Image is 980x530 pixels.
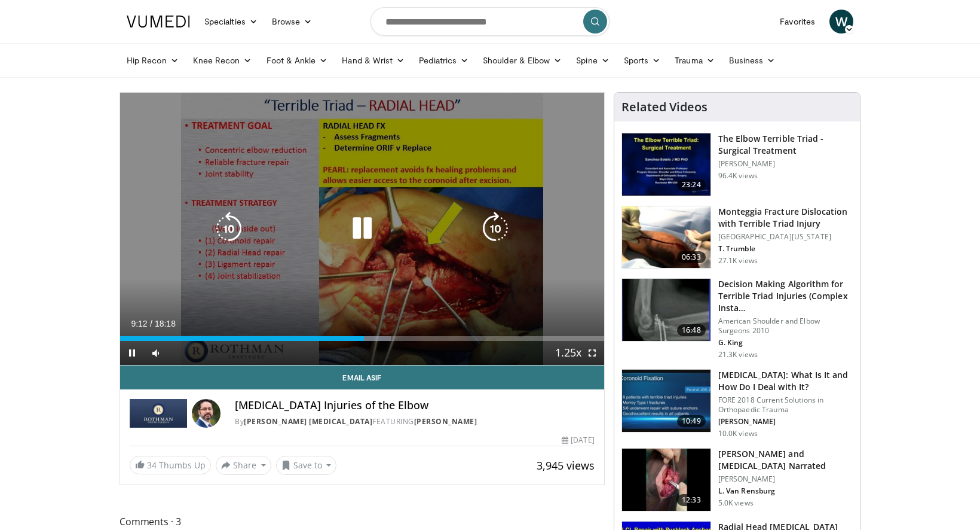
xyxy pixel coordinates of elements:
[235,399,595,412] h4: [MEDICAL_DATA] Injuries of the Elbow
[370,7,610,36] input: Search topics, interventions
[621,278,853,360] a: 16:48 Decision Making Algorithm for Terrible Triad Injuries (Complex Insta… American Shoulder and...
[120,365,604,389] a: Email Asif
[621,100,708,114] h4: Related Videos
[414,416,477,427] a: [PERSON_NAME]
[718,395,853,415] p: FORE 2018 Current Solutions in Orthopaedic Trauma
[718,429,758,438] p: 10.0K views
[259,48,335,72] a: Foot & Ankle
[622,449,710,511] img: 53c023d8-11e0-425b-812e-3a26f8672ef8.150x105_q85_crop-smart_upscale.jpg
[130,399,187,428] img: Rothman Hand Surgery
[562,435,594,446] div: [DATE]
[718,486,853,496] p: L. Van Rensburg
[130,456,211,474] a: 34 Thumbs Up
[718,350,758,360] p: 21.3K views
[216,456,271,475] button: Share
[120,336,604,341] div: Progress Bar
[335,48,412,72] a: Hand & Wrist
[120,341,144,365] button: Pause
[186,48,259,72] a: Knee Recon
[265,10,320,33] a: Browse
[677,251,706,263] span: 06:33
[556,341,580,365] button: Playback Rate
[120,93,604,365] video-js: Video Player
[192,399,220,428] img: Avatar
[537,458,595,473] span: 3,945 views
[147,459,157,471] span: 34
[476,48,569,72] a: Shoulder & Elbow
[127,16,190,28] img: VuMedi Logo
[150,319,152,328] span: /
[718,369,853,393] h3: [MEDICAL_DATA]: What Is It and How Do I Deal with It?
[718,232,853,242] p: [GEOGRAPHIC_DATA][US_STATE]
[667,48,722,72] a: Trauma
[677,324,706,336] span: 16:48
[617,48,668,72] a: Sports
[718,448,853,472] h3: [PERSON_NAME] and [MEDICAL_DATA] Narrated
[718,171,758,181] p: 96.4K views
[677,415,706,427] span: 10:49
[622,370,710,432] img: 87bfdc82-efac-4e11-adae-ebe37a6867b8.150x105_q85_crop-smart_upscale.jpg
[622,133,710,196] img: 162531_0000_1.png.150x105_q85_crop-smart_upscale.jpg
[235,416,595,427] div: By FEATURING
[718,278,853,314] h3: Decision Making Algorithm for Terrible Triad Injuries (Complex Insta…
[580,341,604,365] button: Fullscreen
[622,279,710,341] img: kin_1.png.150x105_q85_crop-smart_upscale.jpg
[622,206,710,269] img: 76186_0000_3.png.150x105_q85_crop-smart_upscale.jpg
[718,338,853,348] p: G. King
[718,498,754,508] p: 5.0K views
[677,494,706,506] span: 12:33
[718,159,853,169] p: [PERSON_NAME]
[621,448,853,511] a: 12:33 [PERSON_NAME] and [MEDICAL_DATA] Narrated [PERSON_NAME] L. Van Rensburg 5.0K views
[120,48,186,72] a: Hip Recon
[722,48,783,72] a: Business
[569,48,616,72] a: Spine
[718,133,853,157] h3: The Elbow Terrible Triad - Surgical Treatment
[718,417,853,427] p: [PERSON_NAME]
[155,319,176,328] span: 18:18
[718,256,758,266] p: 27.1K views
[718,474,853,484] p: [PERSON_NAME]
[244,416,372,427] a: [PERSON_NAME] [MEDICAL_DATA]
[718,316,853,336] p: American Shoulder and Elbow Surgeons 2010
[677,179,706,191] span: 23:24
[144,341,168,365] button: Mute
[120,514,605,529] span: Comments 3
[773,10,822,33] a: Favorites
[621,133,853,196] a: 23:24 The Elbow Terrible Triad - Surgical Treatment [PERSON_NAME] 96.4K views
[718,206,853,230] h3: Monteggia Fracture Dislocation with Terrible Triad Injury
[276,456,337,475] button: Save to
[718,244,853,254] p: T. Trumble
[621,369,853,438] a: 10:49 [MEDICAL_DATA]: What Is It and How Do I Deal with It? FORE 2018 Current Solutions in Orthop...
[412,48,476,72] a: Pediatrics
[131,319,147,328] span: 9:12
[197,10,265,33] a: Specialties
[829,10,853,33] a: W
[621,206,853,269] a: 06:33 Monteggia Fracture Dislocation with Terrible Triad Injury [GEOGRAPHIC_DATA][US_STATE] T. Tr...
